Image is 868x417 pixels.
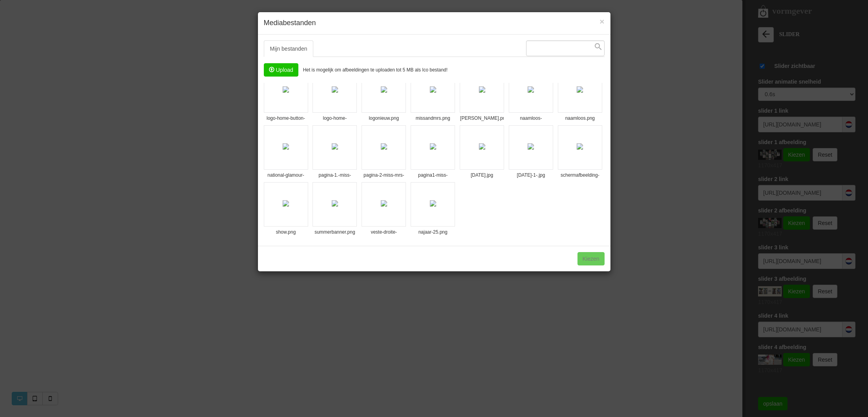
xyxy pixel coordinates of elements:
img: shopconnector.aspx [381,200,387,207]
img: shopconnector.aspx [528,86,534,93]
img: shopconnector.aspx [332,86,338,93]
span: Upload [264,63,298,77]
img: shopconnector.aspx [430,143,436,150]
span: logonieuw.png [362,115,406,123]
small: Het is mogelijk om afbeeldingen te uploaden tot 5 MB als Ico bestand! [303,67,448,72]
span: [DATE].jpg [460,172,504,180]
span: pagina1-miss-mrs.jpg [411,172,455,180]
img: shopconnector.aspx [283,200,289,207]
img: shopconnector.aspx [332,200,338,207]
span: schermafbeelding-2017-10-11-om-21.09.04.png [558,172,602,180]
img: shopconnector.aspx [577,143,583,150]
span: pagina-2-miss-mrs-1.jpg [362,172,406,180]
img: shopconnector.aspx [430,200,436,207]
img: shopconnector.aspx [332,143,338,150]
img: shopconnector.aspx [577,86,583,93]
span: veste-droite-boutonnee-et-ceinturee-noir-femme-or-.jpg [362,229,406,237]
span: [DATE]-1-.jpg [509,172,553,180]
span: show.png [264,229,308,237]
span: logo-home-button.jpg [313,115,356,123]
img: shopconnector.aspx [381,86,387,93]
img: shopconnector.aspx [283,143,289,150]
span: naamloos-[PERSON_NAME]-formaat.jpg [509,115,553,123]
span: naamloos.png [558,115,602,123]
a: Mijn bestanden [264,40,314,57]
button: Close [599,17,604,26]
img: shopconnector.aspx [381,143,387,150]
span: summerbanner.png [313,229,356,237]
img: shopconnector.aspx [479,86,485,93]
span: [PERSON_NAME].png [460,115,504,123]
span: national-glamour-day-1.jpg [264,172,308,180]
span: logo-home-button-2.jpg [264,115,308,123]
h4: Mediabestanden [264,18,605,28]
span: najaar-25.png [411,229,455,237]
span: missandmrs.png [411,115,455,123]
img: shopconnector.aspx [430,86,436,93]
span: × [599,17,604,26]
img: shopconnector.aspx [528,143,534,150]
img: shopconnector.aspx [283,86,289,93]
span: pagina-1.-miss-mrs.jpg [313,172,356,180]
img: shopconnector.aspx [479,143,485,150]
